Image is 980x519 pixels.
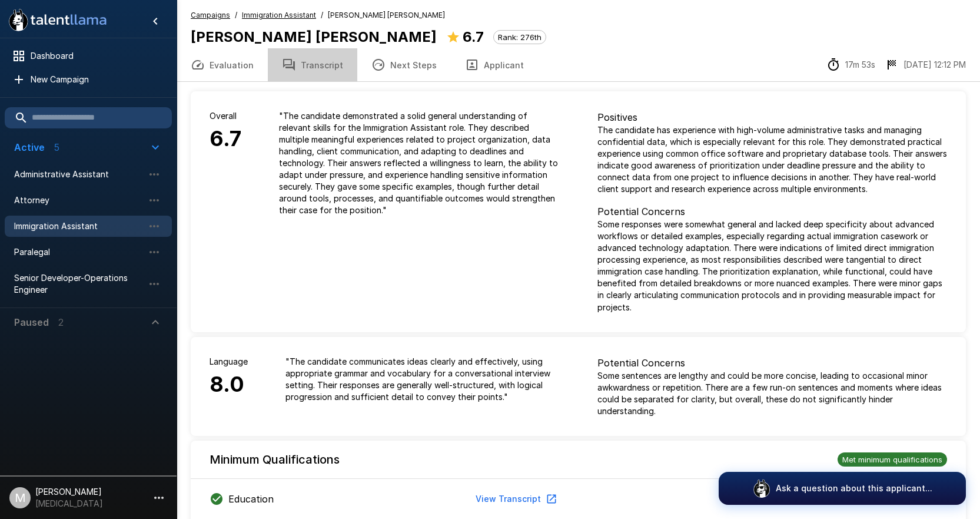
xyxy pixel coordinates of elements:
u: Campaigns [191,11,230,19]
h6: 8.0 [210,368,248,402]
p: Positives [597,110,948,124]
p: [DATE] 12:12 PM [903,59,966,71]
h6: Minimum Qualifications [210,450,340,469]
p: Some responses were somewhat general and lacked deep specificity about advanced workflows or deta... [597,219,948,313]
p: Ask a question about this applicant... [776,482,932,494]
u: Immigration Assistant [242,11,316,19]
p: " The candidate communicates ideas clearly and effectively, using appropriate grammar and vocabul... [285,356,560,403]
p: Overall [210,110,241,122]
button: Applicant [451,48,538,81]
p: Language [210,356,248,368]
button: Ask a question about this applicant... [719,472,966,505]
p: Education [228,492,274,506]
b: [PERSON_NAME] [PERSON_NAME] [191,28,437,45]
span: [PERSON_NAME] [PERSON_NAME] [328,9,445,21]
img: logo_glasses@2x.png [752,479,771,498]
p: 17m 53s [845,59,875,71]
span: / [235,9,237,21]
button: Evaluation [177,48,268,81]
span: / [321,9,323,21]
p: Potential Concerns [597,356,948,370]
b: 6.7 [463,28,484,45]
button: Transcript [268,48,357,81]
div: The time between starting and completing the interview [826,58,875,72]
p: Some sentences are lengthy and could be more concise, leading to occasional minor awkwardness or ... [597,370,948,417]
div: The date and time when the interview was completed [885,58,966,72]
button: Next Steps [357,48,451,81]
span: Rank: 276th [494,32,546,42]
p: The candidate has experience with high-volume administrative tasks and managing confidential data... [597,124,948,195]
span: Met minimum qualifications [838,455,947,464]
h6: 6.7 [210,122,241,156]
button: View Transcript [471,488,560,510]
p: " The candidate demonstrated a solid general understanding of relevant skills for the Immigration... [279,110,560,216]
p: Potential Concerns [597,204,948,219]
